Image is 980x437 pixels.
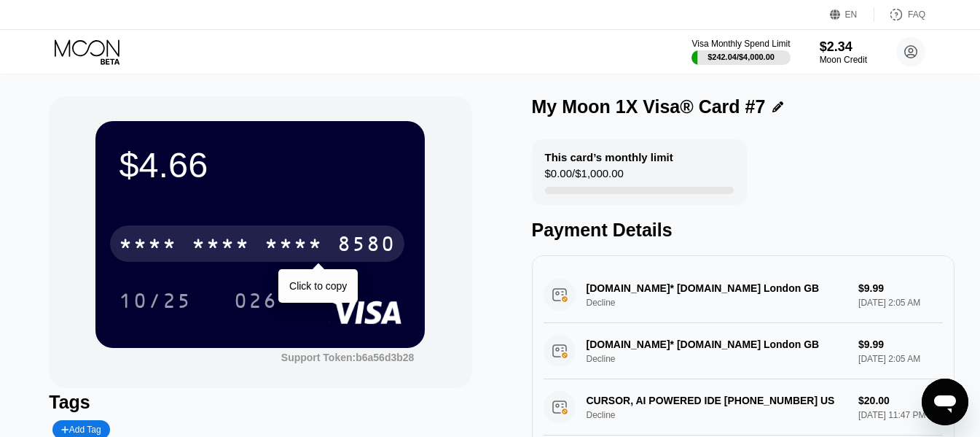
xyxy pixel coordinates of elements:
[707,53,775,61] div: $242.04 / $4,000.00
[845,9,858,20] div: EN
[532,96,766,117] div: My Moon 1X Visa® Card #7
[691,39,790,65] div: Visa Monthly Spend Limit$242.04/$4,000.00
[337,234,396,258] div: 8580
[545,151,673,163] div: This card’s monthly limit
[820,55,867,65] div: Moon Credit
[691,39,790,49] div: Visa Monthly Spend Limit
[922,379,968,425] iframe: Bouton de lancement de la fenêtre de messagerie
[289,280,347,292] div: Click to copy
[281,352,415,363] div: Support Token: b6a56d3b28
[532,220,954,241] div: Payment Details
[119,291,192,314] div: 10/25
[61,425,101,435] div: Add Tag
[223,282,289,319] div: 026
[908,9,925,20] div: FAQ
[545,167,624,187] div: $0.00 / $1,000.00
[820,39,867,55] div: $2.34
[234,291,278,314] div: 026
[874,7,925,22] div: FAQ
[108,282,203,319] div: 10/25
[49,392,471,413] div: Tags
[820,39,867,65] div: $2.34Moon Credit
[119,144,401,185] div: $4.66
[830,7,874,22] div: EN
[281,352,415,363] div: Support Token:b6a56d3b28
